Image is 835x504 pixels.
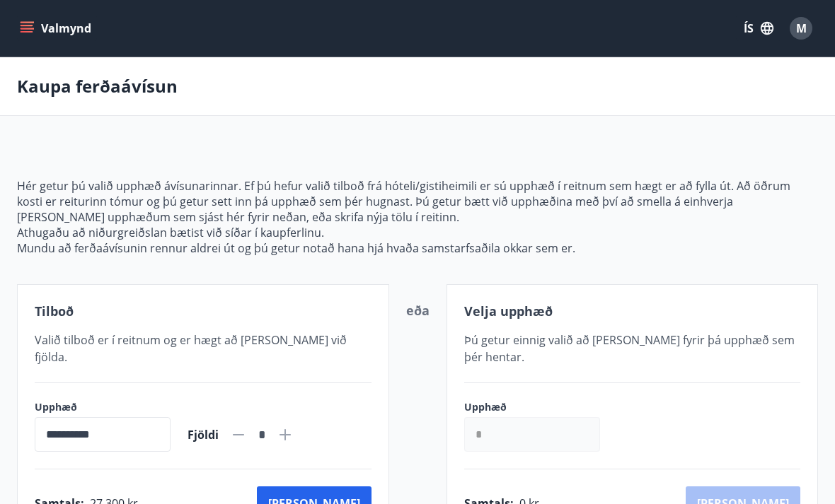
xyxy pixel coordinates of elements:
[784,11,818,45] button: M
[464,332,795,365] span: Þú getur einnig valið að [PERSON_NAME] fyrir þá upphæð sem þér hentar.
[17,16,97,41] button: menu
[35,332,347,365] span: Valið tilboð er í reitnum og er hægt að [PERSON_NAME] við fjölda.
[188,427,219,443] span: Fjöldi
[17,240,818,256] p: Mundu að ferðaávísunin rennur aldrei út og þú getur notað hana hjá hvaða samstarfsaðila okkar sem...
[464,303,553,320] span: Velja upphæð
[464,400,614,414] label: Upphæð
[35,303,74,320] span: Tilboð
[17,178,818,225] p: Hér getur þú valið upphæð ávísunarinnar. Ef þú hefur valið tilboð frá hóteli/gistiheimili er sú u...
[406,302,430,319] span: eða
[17,74,178,98] p: Kaupa ferðaávísun
[796,20,807,36] span: M
[17,225,818,240] p: Athugaðu að niðurgreiðslan bætist við síðar í kaupferlinu.
[35,400,171,414] label: Upphæð
[736,16,781,41] button: ÍS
